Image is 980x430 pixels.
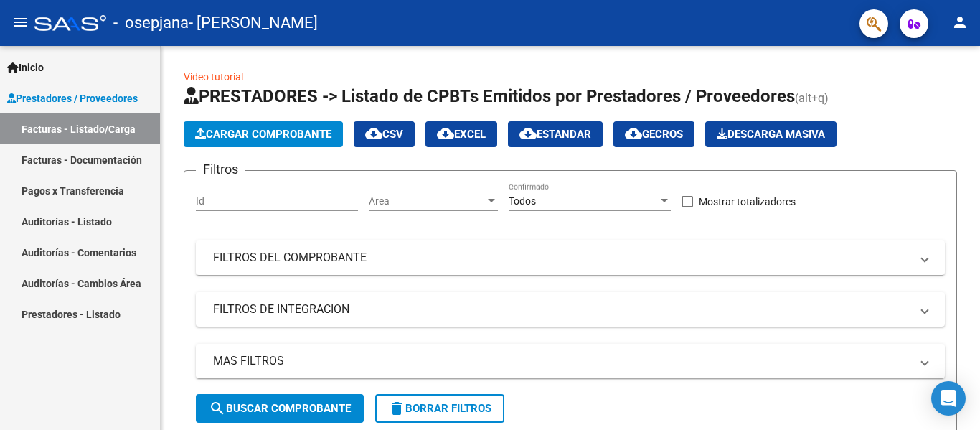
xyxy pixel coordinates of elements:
button: CSV [354,121,415,147]
span: Gecros [625,128,683,141]
mat-expansion-panel-header: FILTROS DEL COMPROBANTE [196,240,945,275]
span: CSV [365,128,403,141]
mat-panel-title: FILTROS DE INTEGRACION [213,302,910,317]
span: - osepjana [113,7,189,39]
mat-expansion-panel-header: FILTROS DE INTEGRACION [196,292,945,327]
button: Buscar Comprobante [196,394,364,423]
button: Descarga Masiva [705,121,837,147]
span: - [PERSON_NAME] [189,7,318,39]
span: PRESTADORES -> Listado de CPBTs Emitidos por Prestadores / Proveedores [184,86,795,106]
button: Cargar Comprobante [184,121,343,147]
mat-panel-title: FILTROS DEL COMPROBANTE [213,250,910,266]
button: Gecros [613,121,694,147]
mat-expansion-panel-header: MAS FILTROS [196,344,945,378]
mat-icon: person [951,14,969,31]
span: (alt+q) [795,91,829,105]
span: Inicio [7,60,44,75]
mat-icon: cloud_download [437,125,454,142]
div: Open Intercom Messenger [931,381,966,416]
button: Estandar [508,121,603,147]
h3: Filtros [196,159,245,179]
span: Mostrar totalizadores [699,193,796,210]
span: Todos [509,195,536,207]
mat-icon: cloud_download [625,125,642,142]
mat-icon: search [209,400,226,417]
mat-icon: delete [388,400,405,417]
mat-panel-title: MAS FILTROS [213,353,910,369]
span: Buscar Comprobante [209,402,351,415]
span: Estandar [519,128,591,141]
a: Video tutorial [184,71,243,83]
span: Borrar Filtros [388,402,491,415]
span: Descarga Masiva [717,128,825,141]
button: Borrar Filtros [375,394,504,423]
mat-icon: cloud_download [519,125,537,142]
span: Prestadores / Proveedores [7,90,138,106]
span: Area [369,195,485,207]
mat-icon: menu [11,14,29,31]
mat-icon: cloud_download [365,125,382,142]
app-download-masive: Descarga masiva de comprobantes (adjuntos) [705,121,837,147]
span: EXCEL [437,128,486,141]
button: EXCEL [425,121,497,147]
span: Cargar Comprobante [195,128,331,141]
